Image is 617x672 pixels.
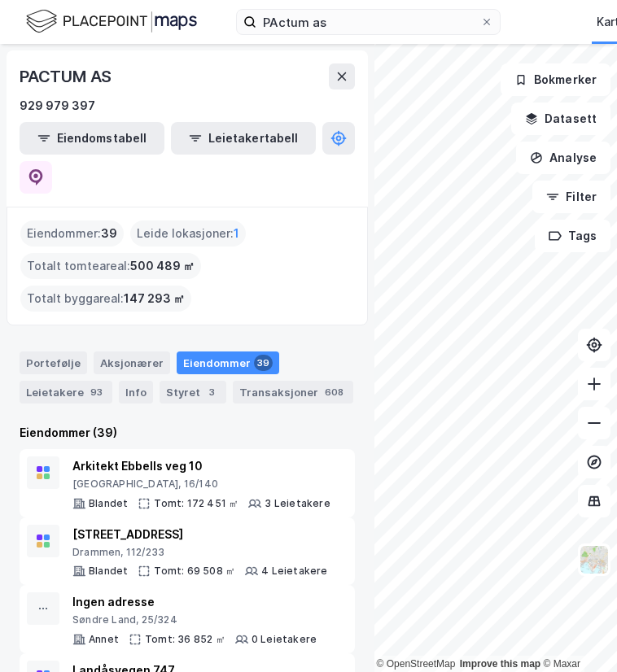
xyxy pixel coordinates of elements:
a: OpenStreetMap [377,658,456,670]
button: Eiendomstabell [20,122,164,155]
div: Blandet [89,497,128,510]
div: Leide lokasjoner : [130,220,246,247]
div: Eiendommer (39) [20,423,355,443]
div: Totalt tomteareal : [20,253,201,279]
div: Styret [160,381,226,404]
div: Aksjonærer [94,351,170,374]
img: logo.f888ab2527a4732fd821a326f86c7f29.svg [26,7,197,36]
button: Leietakertabell [171,122,316,155]
div: PACTUM AS [20,63,115,89]
div: Arkitekt Ebbells veg 10 [72,456,330,476]
div: Portefølje [20,351,87,374]
iframe: Chat Widget [536,594,617,672]
input: Søk på adresse, matrikkel, gårdeiere, leietakere eller personer [256,10,480,34]
span: 500 489 ㎡ [130,256,195,276]
div: 608 [322,384,347,400]
a: Improve this map [460,658,540,670]
div: Tomt: 36 852 ㎡ [145,633,225,646]
div: Annet [89,633,119,646]
button: Filter [532,181,610,213]
div: [GEOGRAPHIC_DATA], 16/140 [72,478,330,491]
div: 4 Leietakere [261,565,327,578]
div: 39 [254,355,273,371]
button: Tags [535,220,610,252]
div: 3 [203,384,220,400]
div: Eiendommer [177,351,279,374]
div: Drammen, 112/233 [72,546,328,559]
div: Blandet [89,565,128,578]
div: 929 979 397 [20,96,95,116]
div: Søndre Land, 25/324 [72,613,317,626]
div: Tomt: 172 451 ㎡ [154,497,238,510]
div: 93 [87,384,106,400]
div: Leietakere [20,381,112,404]
div: Totalt byggareal : [20,286,191,312]
div: Tomt: 69 508 ㎡ [154,565,235,578]
div: 3 Leietakere [265,497,330,510]
div: Eiendommer : [20,220,124,247]
button: Datasett [511,103,610,135]
div: 0 Leietakere [252,633,317,646]
div: [STREET_ADDRESS] [72,525,328,544]
div: Ingen adresse [72,592,317,612]
div: Info [119,381,153,404]
span: 1 [234,224,239,243]
img: Z [579,544,610,575]
div: Transaksjoner [233,381,353,404]
span: 39 [101,224,117,243]
span: 147 293 ㎡ [124,289,185,308]
button: Analyse [516,142,610,174]
button: Bokmerker [501,63,610,96]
